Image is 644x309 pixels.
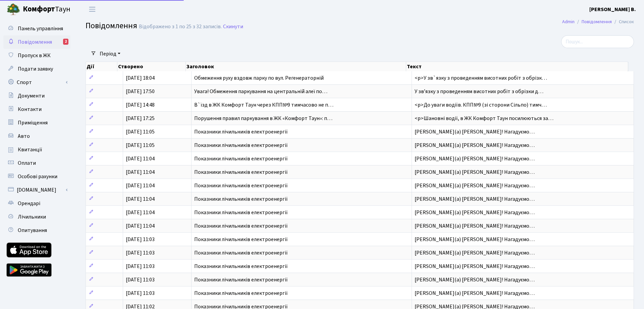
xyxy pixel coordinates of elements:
a: Скинути [223,24,243,30]
span: Повідомлення [18,38,52,46]
span: Порушення правил паркування в ЖК «Комфорт Таун»: п… [194,115,332,122]
a: [DOMAIN_NAME] [3,183,70,197]
span: Показники лічильників електроенергії [194,195,288,203]
span: [DATE] 11:04 [126,195,155,203]
span: [PERSON_NAME](а) [PERSON_NAME]! Нагадуємо… [415,236,535,243]
span: [DATE] 17:50 [126,88,155,95]
span: Показники лічильників електроенергії [194,168,288,176]
a: Повідомлення [582,18,612,25]
span: [DATE] 11:05 [126,128,155,136]
span: [PERSON_NAME](а) [PERSON_NAME]! Нагадуємо… [415,182,535,189]
span: В`їзд в ЖК Комфорт Таун через КПП№9 тимчасово не п… [194,101,333,109]
span: У звʼязку з проведенням висотних робіт з обрізки д… [415,88,543,95]
a: Квитанції [3,143,70,156]
th: Створено [117,62,186,71]
span: Повідомлення [86,20,137,32]
a: Панель управління [3,22,70,35]
span: [PERSON_NAME](а) [PERSON_NAME]! Нагадуємо… [415,289,535,297]
span: Показники лічильників електроенергії [194,128,288,136]
span: Панель управління [18,25,63,32]
span: [PERSON_NAME](а) [PERSON_NAME]! Нагадуємо… [415,155,535,162]
span: [PERSON_NAME](а) [PERSON_NAME]! Нагадуємо… [415,249,535,257]
span: [DATE] 11:04 [126,182,155,189]
th: Дії [86,62,117,71]
input: Пошук... [561,35,634,48]
span: [PERSON_NAME](а) [PERSON_NAME]! Нагадуємо… [415,195,535,203]
span: [DATE] 11:04 [126,168,155,176]
b: Комфорт [23,4,55,14]
a: Орендарі [3,197,70,210]
div: Відображено з 1 по 25 з 32 записів. [139,24,222,30]
th: Текст [406,62,628,71]
span: Показники лічильників електроенергії [194,263,288,270]
span: Показники лічильників електроенергії [194,182,288,189]
a: Контакти [3,103,70,116]
span: [DATE] 14:48 [126,101,155,109]
span: [DATE] 11:04 [126,155,155,162]
span: [PERSON_NAME](а) [PERSON_NAME]! Нагадуємо… [415,222,535,230]
span: <p>До уваги водіїв. КПП№9 (зі сторони Сільпо) тимч… [415,101,547,109]
span: Оплати [18,159,36,167]
span: Обмеження руху вздовж парку по вул. Регенераторній [194,74,324,82]
span: Авто [18,132,30,140]
span: Пропуск в ЖК [18,52,51,59]
span: Показники лічильників електроенергії [194,155,288,162]
span: [DATE] 11:05 [126,142,155,149]
span: [DATE] 11:04 [126,222,155,230]
span: [PERSON_NAME](а) [PERSON_NAME]! Нагадуємо… [415,142,535,149]
div: 2 [63,39,68,45]
span: Таун [23,4,70,15]
span: Показники лічильників електроенергії [194,222,288,230]
span: [DATE] 11:03 [126,236,155,243]
span: Квитанції [18,146,42,153]
a: Період [97,48,123,60]
span: Приміщення [18,119,48,126]
span: [PERSON_NAME](а) [PERSON_NAME]! Нагадуємо… [415,209,535,216]
a: Подати заявку [3,62,70,76]
nav: breadcrumb [552,15,644,29]
a: Пропуск в ЖК [3,49,70,62]
a: Admin [562,18,575,25]
span: [PERSON_NAME](а) [PERSON_NAME]! Нагадуємо… [415,276,535,283]
span: [DATE] 11:03 [126,249,155,257]
span: Опитування [18,227,47,234]
span: [PERSON_NAME](а) [PERSON_NAME]! Нагадуємо… [415,263,535,270]
span: <p>Шановні водії, в ЖК Комфорт Таун посилюються за… [415,115,553,122]
span: Орендарі [18,200,40,207]
span: Показники лічильників електроенергії [194,289,288,297]
a: Документи [3,89,70,103]
a: [PERSON_NAME] В. [589,5,636,13]
li: Список [612,18,634,26]
span: Показники лічильників електроенергії [194,276,288,283]
th: Заголовок [186,62,406,71]
button: Переключити навігацію [84,4,101,15]
span: [DATE] 11:03 [126,276,155,283]
a: Особові рахунки [3,170,70,183]
span: Подати заявку [18,65,53,73]
span: Показники лічильників електроенергії [194,236,288,243]
a: Оплати [3,156,70,170]
span: [DATE] 11:03 [126,289,155,297]
a: Повідомлення2 [3,35,70,49]
b: [PERSON_NAME] В. [589,6,636,13]
span: Документи [18,92,45,100]
img: logo.png [7,3,20,16]
span: Показники лічильників електроенергії [194,142,288,149]
a: Приміщення [3,116,70,129]
span: Показники лічильників електроенергії [194,209,288,216]
a: Лічильники [3,210,70,224]
a: Спорт [3,76,70,89]
a: Опитування [3,224,70,237]
span: Контакти [18,106,42,113]
span: Увага! Обмеження паркування на центральній алеї по… [194,88,327,95]
span: [PERSON_NAME](а) [PERSON_NAME]! Нагадуємо… [415,168,535,176]
span: <p>У зв`язку з проведенням висотних робіт з обрізк… [415,74,547,82]
span: Особові рахунки [18,173,57,180]
a: Авто [3,129,70,143]
span: [DATE] 18:04 [126,74,155,82]
span: [PERSON_NAME](а) [PERSON_NAME]! Нагадуємо… [415,128,535,136]
span: [DATE] 17:25 [126,115,155,122]
span: Лічильники [18,213,46,221]
span: [DATE] 11:04 [126,209,155,216]
span: [DATE] 11:03 [126,263,155,270]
